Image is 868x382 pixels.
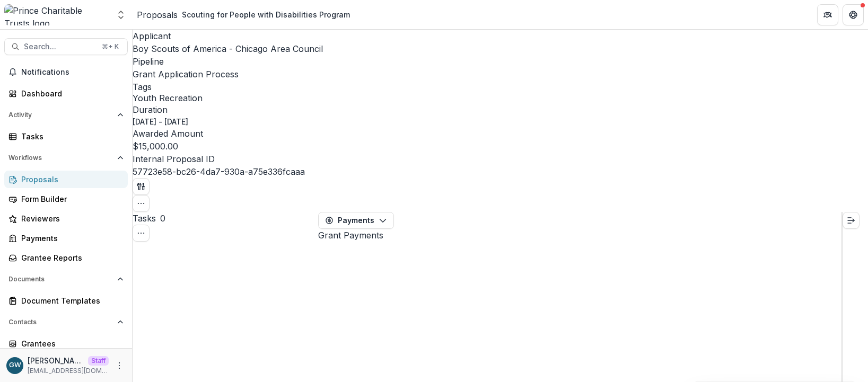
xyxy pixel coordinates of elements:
p: Staff [88,356,109,366]
p: 57723e58-bc26-4da7-930a-a75e336fcaaa [133,165,305,178]
button: Expand right [843,212,860,229]
button: Search... [4,38,128,55]
button: Payments [318,212,394,229]
a: Tasks [4,128,128,145]
p: [EMAIL_ADDRESS][DOMAIN_NAME] [28,366,109,376]
a: Proposals [137,8,178,21]
div: Reviewers [21,213,119,224]
span: Documents [8,276,113,283]
div: Grantee Reports [21,252,119,263]
div: ⌘ + K [100,41,121,52]
h3: Tasks [133,212,156,225]
a: Form Builder [4,190,128,208]
p: Grant Application Process [133,68,239,81]
p: $15,000.00 [133,140,178,153]
p: Tags [133,81,868,93]
p: Pipeline [133,55,868,68]
a: Payments [4,229,128,247]
p: Duration [133,103,868,116]
button: Toggle View Cancelled Tasks [133,225,150,242]
div: Form Builder [21,193,119,205]
span: Youth Recreation [133,93,203,103]
span: Workflows [8,154,113,162]
button: Open Activity [4,106,128,123]
div: Payments [21,233,119,244]
a: Grantee Reports [4,249,128,266]
span: Search... [24,42,95,51]
span: 0 [160,213,165,224]
button: Get Help [843,4,864,25]
button: Open Workflows [4,149,128,166]
nav: breadcrumb [137,7,354,22]
div: Proposals [21,174,119,185]
img: Prince Charitable Trusts logo [4,4,109,25]
button: Notifications [4,64,128,81]
p: [DATE] - [DATE] [133,116,188,127]
p: Awarded Amount [133,127,868,140]
span: Activity [8,111,113,119]
div: Grace Willig [9,362,21,369]
span: Notifications [21,68,124,77]
button: Open entity switcher [113,4,128,25]
p: Applicant [133,30,868,42]
div: Tasks [21,131,119,142]
a: Dashboard [4,85,128,102]
a: Boy Scouts of America - Chicago Area Council [133,43,323,54]
div: Scouting for People with Disabilities Program [182,9,350,20]
button: Open Contacts [4,314,128,331]
a: Grantees [4,335,128,352]
a: Proposals [4,171,128,188]
div: Grantees [21,338,119,349]
div: Document Templates [21,295,119,306]
p: [PERSON_NAME] [28,355,84,366]
button: Open Documents [4,271,128,288]
span: Contacts [8,318,113,326]
h2: Grant Payments [318,229,383,242]
p: Internal Proposal ID [133,153,868,165]
div: Dashboard [21,88,119,99]
button: More [113,359,126,372]
a: Reviewers [4,210,128,227]
a: Document Templates [4,292,128,309]
button: Partners [817,4,838,25]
